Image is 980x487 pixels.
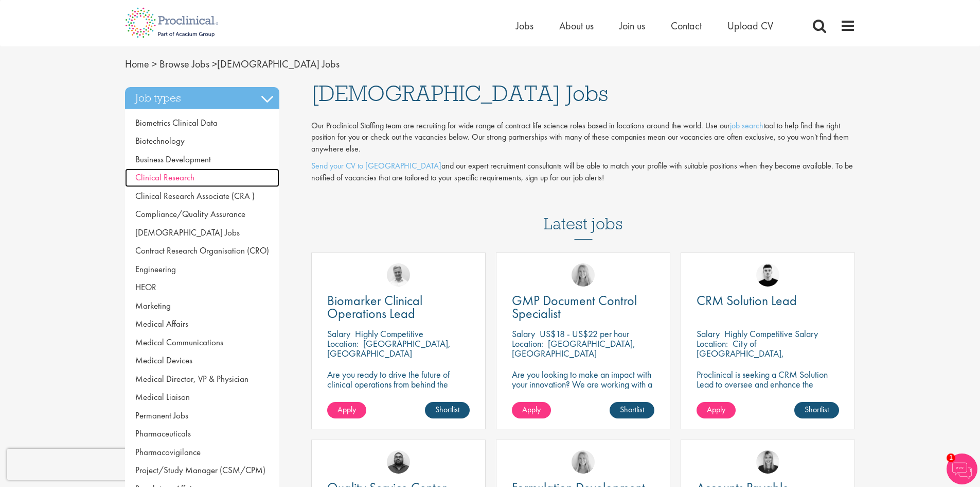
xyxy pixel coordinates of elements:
[159,57,209,71] a: breadcrumb link to Browse Jobs
[794,402,839,418] a: Shortlist
[327,294,470,320] a: Biomarker Clinical Operations Lead
[125,57,340,71] span: [DEMOGRAPHIC_DATA] Jobs
[135,117,218,128] span: Biometrics Clinical Data
[512,292,637,322] span: GMP Document Control Specialist
[125,260,279,279] a: Engineering
[512,402,551,418] a: Apply
[619,19,645,32] a: Join us
[135,208,245,220] span: Compliance/Quality Assurance
[727,19,773,32] a: Upload CV
[135,337,223,348] span: Medical Communications
[756,450,779,474] img: Janelle Jones
[512,338,543,349] span: Location:
[387,263,410,287] img: Joshua Bye
[387,450,410,474] img: Ashley Bennett
[327,292,422,322] span: Biomarker Clinical Operations Lead
[327,370,470,418] p: Are you ready to drive the future of clinical operations from behind the scenes? Looking to be in...
[522,404,541,415] span: Apply
[135,190,255,201] span: Clinical Research Associate (CRA )
[125,388,279,407] a: Medical Liaison
[516,19,533,32] a: Jobs
[135,245,269,256] span: Contract Research Organisation (CRO)
[125,407,279,425] a: Permanent Jobs
[559,19,594,32] a: About us
[135,464,265,476] span: Project/Study Manager (CSM/CPM)
[697,294,839,307] a: CRM Solution Lead
[125,87,279,109] h3: Job types
[125,242,279,260] a: Contract Research Organisation (CRO)
[697,338,728,349] span: Location:
[135,154,211,165] span: Business Development
[337,404,356,415] span: Apply
[125,169,279,187] a: Clinical Research
[125,187,279,206] a: Clinical Research Associate (CRA )
[152,57,157,71] span: >
[311,79,608,107] span: [DEMOGRAPHIC_DATA] Jobs
[135,373,248,384] span: Medical Director, VP & Physician
[671,19,702,32] a: Contact
[125,315,279,333] a: Medical Affairs
[212,57,217,71] span: >
[512,370,654,418] p: Are you looking to make an impact with your innovation? We are working with a well-established ph...
[135,300,171,311] span: Marketing
[125,461,279,480] a: Project/Study Manager (CSM/CPM)
[125,278,279,297] a: HEOR
[135,172,194,183] span: Clinical Research
[135,355,192,366] span: Medical Devices
[572,263,595,287] img: Shannon Briggs
[125,150,279,169] a: Business Development
[756,263,779,287] img: Patrick Melody
[125,333,279,352] a: Medical Communications
[135,428,191,439] span: Pharmaceuticals
[311,160,856,184] p: and our expert recruitment consultants will be able to match your profile with suitable positions...
[512,328,535,340] span: Salary
[610,402,654,418] a: Shortlist
[125,132,279,150] a: Biotechnology
[724,328,818,340] p: Highly Competitive Salary
[135,318,188,329] span: Medical Affairs
[697,328,720,340] span: Salary
[327,338,359,349] span: Location:
[135,410,188,421] span: Permanent Jobs
[947,454,955,462] span: 1
[425,402,470,418] a: Shortlist
[125,370,279,389] a: Medical Director, VP & Physician
[707,404,725,415] span: Apply
[947,454,977,484] img: Chatbot
[327,338,451,359] p: [GEOGRAPHIC_DATA], [GEOGRAPHIC_DATA]
[135,391,190,402] span: Medical Liaison
[697,370,839,409] p: Proclinical is seeking a CRM Solution Lead to oversee and enhance the Salesforce platform for EME...
[135,446,201,458] span: Pharmacovigilance
[135,281,156,293] span: HEOR
[512,338,635,359] p: [GEOGRAPHIC_DATA], [GEOGRAPHIC_DATA]
[135,263,176,275] span: Engineering
[697,292,797,309] span: CRM Solution Lead
[572,450,595,474] img: Shannon Briggs
[125,57,149,71] a: breadcrumb link to Home
[135,227,240,238] span: [DEMOGRAPHIC_DATA] Jobs
[125,351,279,370] a: Medical Devices
[355,328,423,340] p: Highly Competitive
[697,338,784,369] p: City of [GEOGRAPHIC_DATA], [GEOGRAPHIC_DATA]
[544,189,623,240] h3: Latest jobs
[512,294,654,320] a: GMP Document Control Specialist
[125,224,279,242] a: [DEMOGRAPHIC_DATA] Jobs
[327,402,366,418] a: Apply
[697,402,736,418] a: Apply
[311,160,441,171] a: Send your CV to [GEOGRAPHIC_DATA]
[125,443,279,462] a: Pharmacovigilance
[540,328,629,340] p: US$18 - US$22 per hour
[311,120,856,156] p: Our Proclinical Staffing team are recruiting for wide range of contract life science roles based ...
[125,297,279,315] a: Marketing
